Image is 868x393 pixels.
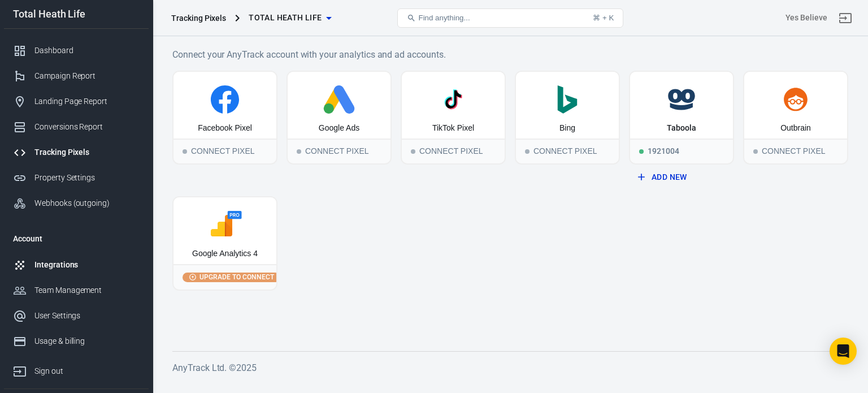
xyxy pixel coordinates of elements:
button: OutbrainConnect PixelConnect Pixel [743,71,848,165]
div: Account id: NVAEYFid [785,12,827,24]
div: 1921004 [630,139,733,163]
div: Connect Pixel [173,139,276,163]
a: Tracking Pixels [4,140,149,165]
div: Connect Pixel [288,139,390,163]
div: ⌘ + K [593,14,614,22]
a: Campaign Report [4,63,149,89]
li: Account [4,225,149,252]
button: Google Analytics 4Upgrade to connect [172,196,277,290]
a: TaboolaRunning1921004 [629,71,734,165]
div: Usage & billing [34,335,140,347]
div: Connect Pixel [402,139,505,163]
span: Upgrade to connect [197,272,276,282]
div: Outbrain [780,123,811,134]
span: Total Heath Life [249,11,322,25]
div: Total Heath Life [4,9,149,19]
div: Taboola [667,123,696,134]
div: Conversions Report [34,121,140,133]
span: Connect Pixel [297,149,301,154]
span: Running [639,149,644,154]
button: Google AdsConnect PixelConnect Pixel [287,71,392,165]
span: Connect Pixel [411,149,415,154]
div: Google Ads [319,123,359,134]
a: Sign out [4,354,149,384]
div: Connect Pixel [744,139,847,163]
div: Landing Page Report [34,96,140,107]
button: Add New [633,167,730,188]
span: Connect Pixel [753,149,758,154]
a: Property Settings [4,165,149,191]
button: Total Heath Life [244,7,335,28]
button: TikTok PixelConnect PixelConnect Pixel [401,71,506,165]
button: BingConnect PixelConnect Pixel [515,71,620,165]
div: Webhooks (outgoing) [34,197,140,209]
a: Landing Page Report [4,89,149,114]
div: Property Settings [34,172,140,184]
span: Find anything... [418,14,470,22]
a: Sign out [832,5,859,32]
div: Campaign Report [34,70,140,82]
div: Facebook Pixel [198,123,252,134]
a: User Settings [4,303,149,329]
a: Dashboard [4,38,149,63]
div: Sign out [34,365,140,377]
a: Usage & billing [4,329,149,354]
a: Integrations [4,252,149,278]
h6: AnyTrack Ltd. © 2025 [172,361,848,375]
div: Bing [559,123,575,134]
div: Connect Pixel [516,139,619,163]
div: Google Analytics 4 [192,248,258,260]
a: Conversions Report [4,114,149,140]
button: Facebook PixelConnect PixelConnect Pixel [172,71,277,165]
div: Integrations [34,259,140,271]
div: User Settings [34,310,140,322]
div: TikTok Pixel [432,123,474,134]
a: Webhooks (outgoing) [4,191,149,216]
div: Open Intercom Messenger [830,338,857,365]
span: Connect Pixel [183,149,187,154]
div: Dashboard [34,45,140,57]
button: Find anything...⌘ + K [397,8,623,28]
span: Connect Pixel [525,149,530,154]
div: Tracking Pixels [34,146,140,158]
div: Team Management [34,284,140,296]
a: Team Management [4,278,149,303]
div: Tracking Pixels [171,12,226,24]
h6: Connect your AnyTrack account with your analytics and ad accounts. [172,47,848,62]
